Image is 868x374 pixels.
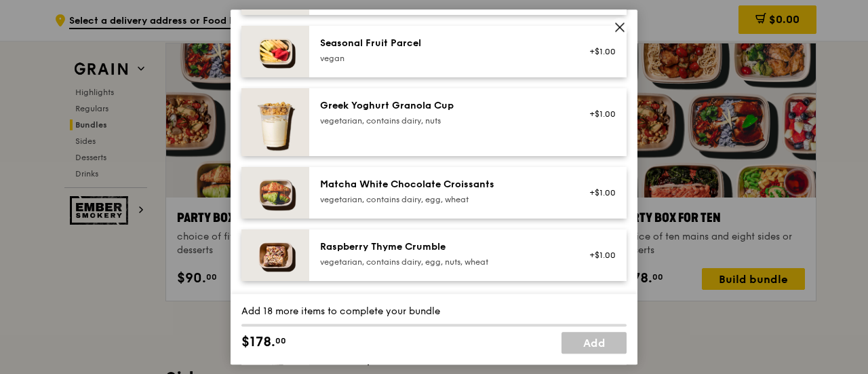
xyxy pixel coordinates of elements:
img: daily_normal_Seasonal_Fruit_Parcel__Horizontal_.jpg [241,26,309,77]
div: +$1.00 [580,250,616,261]
div: Add 18 more items to complete your bundle [241,305,627,318]
div: vegetarian, contains dairy, egg, wheat [320,194,564,205]
div: Greek Yoghurt Granola Cup [320,99,564,113]
div: vegetarian, contains dairy, nuts [320,115,564,126]
div: Matcha White Chocolate Croissants [320,178,564,191]
div: +$1.00 [580,187,616,198]
div: +$1.00 [580,46,616,57]
img: daily_normal_Greek_Yoghurt_Granola_Cup.jpeg [241,88,309,156]
span: $178. [241,332,275,352]
div: vegan [320,53,564,64]
img: daily_normal_Matcha_White_Chocolate_Croissants-HORZ.jpg [241,167,309,219]
img: daily_normal_Raspberry_Thyme_Crumble__Horizontal_.jpg [241,229,309,281]
div: +$1.00 [580,109,616,119]
div: vegetarian, contains dairy, egg, nuts, wheat [320,257,564,267]
div: Seasonal Fruit Parcel [320,37,564,50]
div: Raspberry Thyme Crumble [320,240,564,254]
a: Add [561,332,627,354]
span: 00 [275,335,286,346]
